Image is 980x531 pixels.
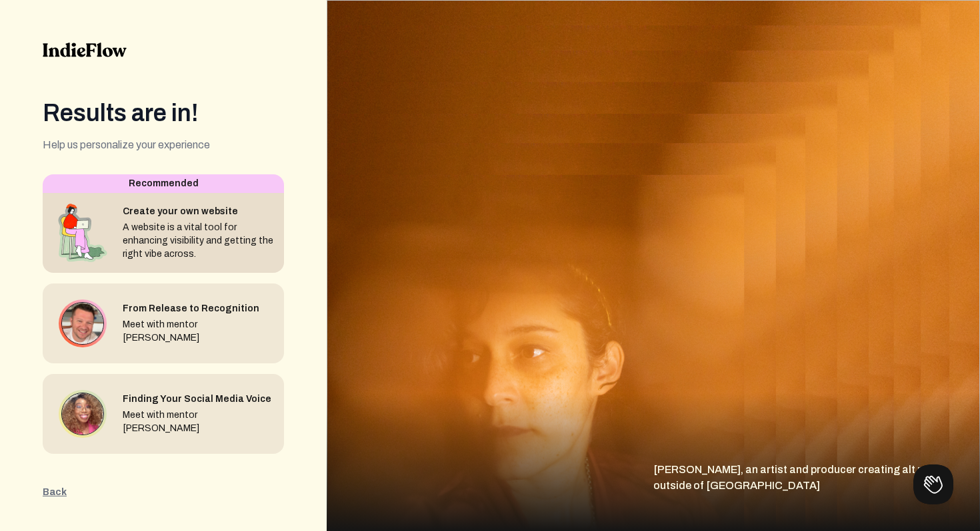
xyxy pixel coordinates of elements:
[61,302,104,345] img: EricMcLellan.png
[43,486,67,499] button: Back
[653,462,980,531] div: [PERSON_NAME], an artist and producer creating alt pop outside of [GEOGRAPHIC_DATA]
[39,127,243,148] button: Clip a block
[43,43,127,57] img: indieflow-logo-black.svg
[123,221,273,261] div: A website is a vital tool for enhancing visibility and getting the right vibe across.
[43,174,284,193] div: Recommended
[63,18,87,29] span: xTiles
[61,393,104,435] img: Ladidai.png
[61,111,178,122] span: Clip a selection (Select text first)
[33,444,241,459] div: Destination
[39,85,243,106] button: Clip a bookmark
[39,106,243,127] button: Clip a selection (Select text first)
[123,205,273,218] div: Create your own website
[123,393,273,406] div: Finding Your Social Media Voice
[34,58,249,85] input: Untitled
[43,137,284,153] div: Help us personalize your experience
[123,409,273,435] div: Meet with mentor [PERSON_NAME]
[61,90,121,100] span: Clip a bookmark
[55,462,99,478] span: Inbox Panel
[123,318,273,345] div: Meet with mentor [PERSON_NAME]
[161,166,233,182] span: Clear all and close
[43,100,284,126] div: Results are in!
[53,204,112,262] img: websitex2.png
[913,464,953,504] iframe: Toggle Customer Support
[123,302,273,315] div: From Release to Recognition
[61,132,104,143] span: Clip a block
